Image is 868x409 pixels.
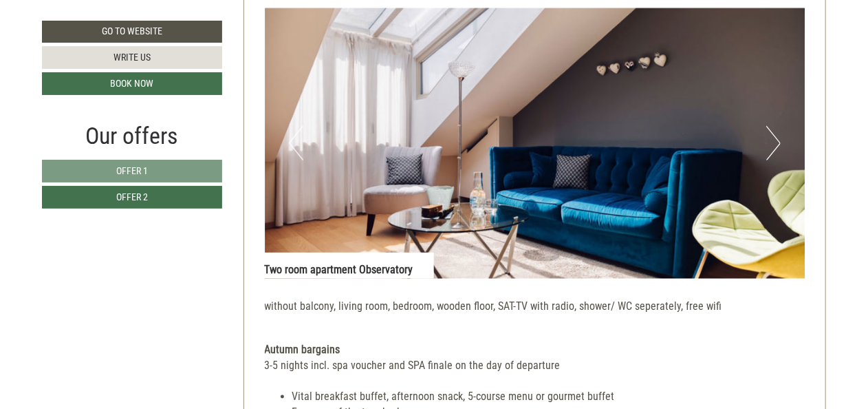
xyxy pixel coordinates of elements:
div: Two room apartment Observatory [265,253,434,279]
span: Offer 1 [116,165,148,176]
button: Previous [289,126,303,160]
a: Book now [42,72,222,95]
p: without balcony, living room, bedroom, wooden floor, SAT-TV with radio, shower/ WC seperately, fr... [265,300,805,315]
div: Autumn bargains [265,343,805,359]
a: Write us [42,46,222,69]
a: Go to website [42,21,222,43]
span: Offer 2 [116,191,148,202]
font: 3-5 nights incl. spa voucher and SPA finale on the day of departure [265,359,561,373]
div: Our offers [42,119,222,153]
li: Vital breakfast buffet, afternoon snack, 5-course menu or gourmet buffet [292,390,805,406]
button: Next [766,126,781,160]
img: image [265,8,805,279]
